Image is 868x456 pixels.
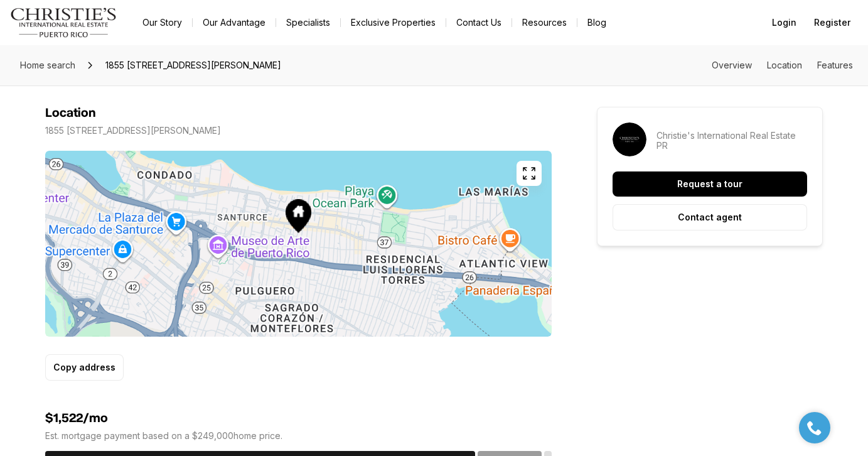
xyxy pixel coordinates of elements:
[10,8,117,38] img: logo
[45,151,552,337] img: Map of 1855 CALLE PABELLONES #A2, SAN JUAN PR, 00901
[677,179,742,189] p: Request a tour
[53,362,115,372] p: Copy address
[817,60,853,70] a: Skip to: Features
[814,18,850,28] span: Register
[767,60,802,70] a: Skip to: Location
[613,171,807,197] button: Request a tour
[15,55,80,75] a: Home search
[613,204,807,231] button: Contact agent
[772,18,796,28] span: Login
[764,10,804,35] button: Login
[276,14,340,31] a: Specialists
[45,354,124,381] button: Copy address
[806,10,858,35] button: Register
[45,126,221,136] p: 1855 [STREET_ADDRESS][PERSON_NAME]
[512,14,577,31] a: Resources
[712,60,752,70] a: Skip to: Overview
[45,411,552,426] h4: $1,522/mo
[20,60,75,70] span: Home search
[678,212,742,222] p: Contact agent
[45,106,96,121] h4: Location
[132,14,192,31] a: Our Story
[100,55,286,75] span: 1855 [STREET_ADDRESS][PERSON_NAME]
[193,14,276,31] a: Our Advantage
[446,14,512,31] button: Contact Us
[712,60,853,70] nav: Page section menu
[45,431,552,441] p: Est. mortgage payment based on a $249,000 home price.
[341,14,446,31] a: Exclusive Properties
[656,131,807,151] p: Christie's International Real Estate PR
[577,14,616,31] a: Blog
